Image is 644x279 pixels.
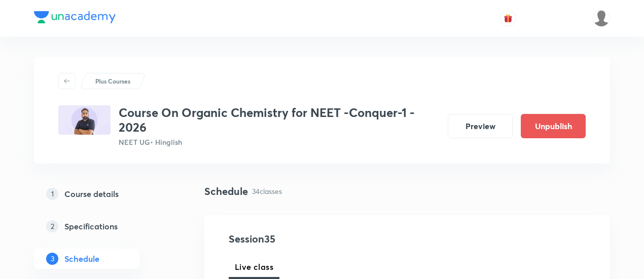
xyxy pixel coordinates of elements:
[119,137,440,147] p: NEET UG • Hinglish
[95,76,130,86] p: Plus Courses
[34,184,172,204] a: 1Course details
[252,186,282,196] p: 34 classes
[64,220,118,232] h5: Specifications
[46,220,58,232] p: 2
[500,10,516,26] button: avatar
[204,184,248,199] h4: Schedule
[34,216,172,236] a: 2Specifications
[46,188,58,200] p: 1
[448,114,513,138] button: Preview
[46,253,58,265] p: 3
[229,231,414,247] h4: Session 35
[34,11,116,26] a: Company Logo
[593,10,610,27] img: Mustafa kamal
[521,114,586,138] button: Unpublish
[504,14,513,23] img: avatar
[235,261,273,273] span: Live class
[64,188,119,200] h5: Course details
[64,253,99,265] h5: Schedule
[34,11,116,23] img: Company Logo
[119,105,440,135] h3: Course On Organic Chemistry for NEET -Conquer-1 - 2026
[58,105,111,135] img: FA839808-8FF3-46C4-9D69-431C5D254861_plus.png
